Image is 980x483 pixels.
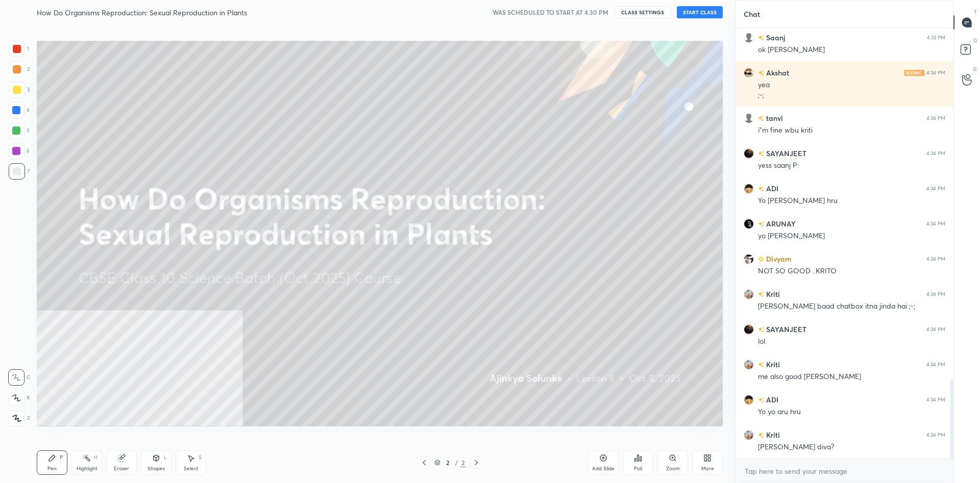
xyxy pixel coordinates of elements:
[455,460,458,466] div: /
[926,186,945,192] div: 4:34 PM
[926,432,945,438] div: 4:34 PM
[758,327,764,333] img: no-rating-badge.077c3623.svg
[758,256,764,262] img: Learner_Badge_beginner_1_8b307cf2a0.svg
[744,395,754,405] img: f6a15a2ea49442a8bb89e5752c1acb3c.jpg
[758,125,945,136] div: i"m fine wbu kriti
[758,151,764,157] img: no-rating-badge.077c3623.svg
[184,466,199,471] div: Select
[758,116,764,121] img: no-rating-badge.077c3623.svg
[758,433,764,438] img: no-rating-badge.077c3623.svg
[758,231,945,241] div: yo [PERSON_NAME]
[744,324,754,335] img: 599055bc1cb541b99b1a70a2069e4074.jpg
[677,6,723,18] button: START CLASS
[164,455,167,460] div: L
[37,8,247,17] h4: How Do Organisms Reproduction: Sexual Reproduction in Plants
[758,90,945,100] div: ;-;
[764,218,796,229] h6: ARUNAY
[148,466,165,471] div: Shapes
[77,466,97,471] div: Highlight
[973,37,977,44] p: D
[199,455,202,460] div: S
[744,430,754,440] img: cbe43a4beecc466bb6eb95ab0da6df8b.jpg
[615,6,671,18] button: CLASS SETTINGS
[904,70,924,76] img: iconic-light.a09c19a4.png
[973,65,977,73] p: G
[758,186,764,192] img: no-rating-badge.077c3623.svg
[758,80,945,90] div: yea
[8,390,30,406] div: X
[493,8,608,17] h5: WAS SCHEDULED TO START AT 4:30 PM
[758,372,945,382] div: me also good [PERSON_NAME]
[8,143,30,159] div: 6
[758,70,764,76] img: no-rating-badge.077c3623.svg
[744,113,754,123] img: default.png
[926,221,945,227] div: 4:34 PM
[592,466,615,471] div: Add Slide
[701,466,714,471] div: More
[764,394,778,405] h6: ADI
[927,35,945,41] div: 4:33 PM
[758,45,945,55] div: ok [PERSON_NAME]
[744,33,754,43] img: default.png
[764,183,778,194] h6: ADI
[443,460,453,466] div: 2
[736,28,953,459] div: grid
[926,397,945,403] div: 4:34 PM
[744,148,754,159] img: 599055bc1cb541b99b1a70a2069e4074.jpg
[9,82,30,98] div: 3
[974,8,977,16] p: T
[926,362,945,368] div: 4:34 PM
[758,196,945,206] div: Yo [PERSON_NAME] hru
[926,326,945,333] div: 4:34 PM
[8,102,30,118] div: 4
[764,148,806,159] h6: SAYANJEET
[744,68,754,78] img: 14cc8a8fc1ae42f1883495afe8d486a6.jpg
[9,410,30,426] div: Z
[926,115,945,121] div: 4:34 PM
[764,429,780,440] h6: Kriti
[758,442,945,452] div: [PERSON_NAME] diva?
[926,256,945,262] div: 4:34 PM
[758,362,764,368] img: no-rating-badge.077c3623.svg
[764,359,780,370] h6: Kriti
[9,41,29,57] div: 1
[460,458,466,467] div: 2
[736,1,768,28] p: Chat
[9,61,30,78] div: 2
[114,466,129,471] div: Eraser
[744,254,754,264] img: a2358f68e26044338e95187e8e2d099f.jpg
[758,266,945,276] div: NOT SO GOOD ..KRITO
[744,289,754,299] img: cbe43a4beecc466bb6eb95ab0da6df8b.jpg
[744,219,754,229] img: 0c8c6a2ef3f34393ae54166f232a1200.jpg
[634,466,642,471] div: Poll
[8,122,30,139] div: 5
[758,221,764,227] img: no-rating-badge.077c3623.svg
[744,360,754,370] img: cbe43a4beecc466bb6eb95ab0da6df8b.jpg
[764,67,789,78] h6: Akshat
[758,301,945,312] div: [PERSON_NAME] baad chatbox itna jinda hai ;-;
[926,70,945,76] div: 4:34 PM
[764,324,806,335] h6: SAYANJEET
[758,397,764,403] img: no-rating-badge.077c3623.svg
[666,466,680,471] div: Zoom
[764,113,783,123] h6: tanvi
[758,161,945,171] div: yess saanj P:
[764,253,792,264] h6: Divyam
[9,163,30,180] div: 7
[758,407,945,417] div: Yo yo aru hru
[758,292,764,297] img: no-rating-badge.077c3623.svg
[764,32,785,43] h6: Saanj
[764,289,780,299] h6: Kriti
[758,337,945,347] div: lol
[8,369,30,386] div: C
[94,455,97,460] div: H
[926,291,945,297] div: 4:34 PM
[744,184,754,194] img: f6a15a2ea49442a8bb89e5752c1acb3c.jpg
[47,466,57,471] div: Pen
[60,455,63,460] div: P
[758,35,764,41] img: no-rating-badge.077c3623.svg
[926,150,945,157] div: 4:34 PM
